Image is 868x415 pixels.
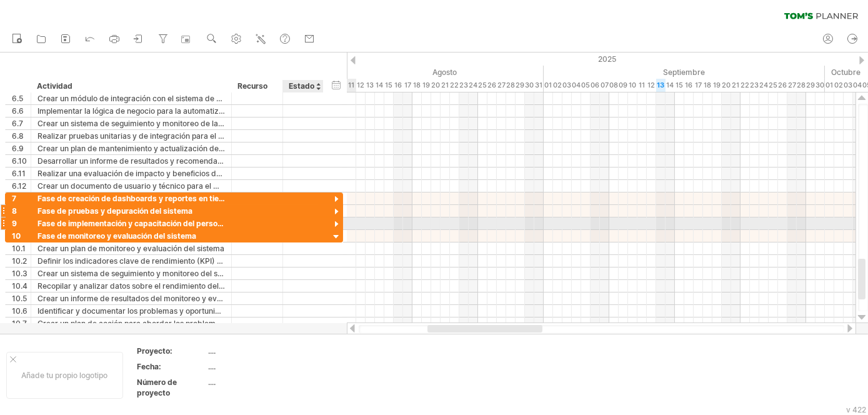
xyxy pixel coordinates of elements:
[572,79,581,92] div: Thursday, 4 September 2025
[441,79,450,92] div: Thursday, 21 August 2025
[656,79,666,92] div: Saturday, 13 September 2025
[712,79,722,92] div: Friday, 19 September 2025
[497,79,506,92] div: Wednesday, 27 August 2025
[459,79,469,92] div: Saturday, 23 August 2025
[208,361,313,372] div: ....
[422,79,431,92] div: Tuesday, 19 August 2025
[609,79,619,92] div: Monday, 8 September 2025
[22,371,108,380] font: Añade tu propio logotipo
[37,80,224,92] div: Actividad
[208,346,313,356] div: ....
[450,79,459,92] div: Friday, 22 August 2025
[37,280,225,292] div: Recopilar y analizar datos sobre el rendimiento del sistema
[384,79,394,92] div: Friday, 15 August 2025
[722,79,731,92] div: Saturday, 20 September 2025
[12,155,31,167] div: 6.10
[619,79,628,92] div: Tuesday, 9 September 2025
[666,79,675,92] div: Sunday, 14 September 2025
[431,79,441,92] div: Wednesday, 20 August 2025
[516,79,525,92] div: Friday, 29 August 2025
[591,79,600,92] div: Saturday, 6 September 2025
[469,79,478,92] div: Sunday, 24 August 2025
[37,255,225,267] div: Definir los indicadores clave de rendimiento (KPI) del sistema
[289,80,316,92] div: Estado
[37,317,225,329] div: Crear un plan de acción para abordar los problemas y oportunidades de mejora
[731,79,741,92] div: Sunday, 21 September 2025
[12,230,31,242] div: 10
[37,142,225,154] div: Crear un plan de mantenimiento y actualización del módulo
[759,79,769,92] div: Wednesday, 24 September 2025
[137,377,206,398] div: Número de proyecto
[834,79,844,92] div: Thursday, 2 October 2025
[37,167,225,179] div: Realizar una evaluación de impacto y beneficios de la automatización de reposición
[37,92,225,104] div: Crear un módulo de integración con el sistema de gestión de inventario
[825,79,834,92] div: Wednesday, 1 October 2025
[37,130,225,142] div: Realizar pruebas unitarias y de integración para el módulo
[12,142,31,154] div: 6.9
[12,117,31,129] div: 6.7
[37,242,225,254] div: Crear un plan de monitoreo y evaluación del sistema
[37,155,225,167] div: Desarrollar un informe de resultados y recomendaciones para la mejora continua
[12,92,31,104] div: 6.5
[403,79,412,92] div: Sunday, 17 August 2025
[366,79,375,92] div: Wednesday, 13 August 2025
[12,180,31,192] div: 6.12
[253,66,544,79] div: August 2025
[506,79,516,92] div: Thursday, 28 August 2025
[544,79,553,92] div: Monday, 1 September 2025
[12,305,31,317] div: 10.6
[12,267,31,279] div: 10.3
[562,79,572,92] div: Wednesday, 3 September 2025
[544,66,825,79] div: September 2025
[37,292,225,304] div: Crear un informe de resultados del monitoreo y evaluación
[816,79,825,92] div: Tuesday, 30 September 2025
[647,79,656,92] div: Friday, 12 September 2025
[675,79,684,92] div: Monday, 15 September 2025
[37,105,225,117] div: Implementar la lógica de negocio para la automatización de reposición
[787,79,797,92] div: Saturday, 27 September 2025
[741,79,750,92] div: Monday, 22 September 2025
[853,79,862,92] div: Saturday, 4 October 2025
[37,267,225,279] div: Crear un sistema de seguimiento y monitoreo del sistema
[208,377,313,387] div: ....
[553,79,562,92] div: Tuesday, 2 September 2025
[844,79,853,92] div: Friday, 3 October 2025
[846,405,866,414] div: v 422
[684,79,694,92] div: Tuesday, 16 September 2025
[12,280,31,292] div: 10.4
[637,79,647,92] div: Thursday, 11 September 2025
[37,217,225,229] div: Fase de implementación y capacitación del personal
[12,255,31,267] div: 10.2
[375,79,384,92] div: Thursday, 14 August 2025
[769,79,778,92] div: Thursday, 25 September 2025
[12,105,31,117] div: 6.6
[581,79,591,92] div: Friday, 5 September 2025
[750,79,759,92] div: Tuesday, 23 September 2025
[37,192,225,204] div: Fase de creación de dashboards y reportes en tiempo real
[37,180,225,192] div: Crear un documento de usuario y técnico para el módulo de automatización
[806,79,816,92] div: Monday, 29 September 2025
[694,79,703,92] div: Wednesday, 17 September 2025
[12,192,31,204] div: 7
[356,79,366,92] div: Tuesday, 12 August 2025
[797,79,806,92] div: Sunday, 28 September 2025
[237,80,276,92] div: Recurso
[12,292,31,304] div: 10.5
[37,205,225,217] div: Fase de pruebas y depuración del sistema
[137,361,206,372] div: Fecha:
[778,79,787,92] div: Friday, 26 September 2025
[12,317,31,329] div: 10.7
[394,79,403,92] div: Saturday, 16 August 2025
[12,167,31,179] div: 6.11
[534,79,544,92] div: Sunday, 31 August 2025
[12,242,31,254] div: 10.1
[37,230,225,242] div: Fase de monitoreo y evaluación del sistema
[12,205,31,217] div: 8
[12,130,31,142] div: 6.8
[12,217,31,229] div: 9
[525,79,534,92] div: Saturday, 30 August 2025
[137,346,206,356] div: Proyecto:
[412,79,422,92] div: Monday, 18 August 2025
[487,79,497,92] div: Tuesday, 26 August 2025
[37,117,225,129] div: Crear un sistema de seguimiento y monitoreo de la automatización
